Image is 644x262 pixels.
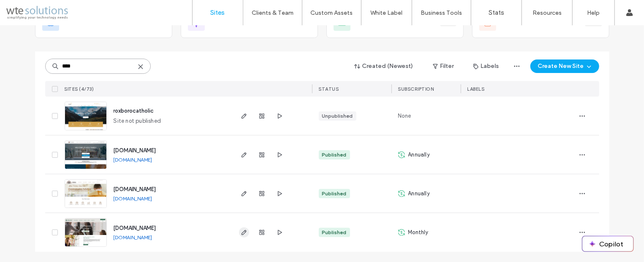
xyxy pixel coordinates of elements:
[319,86,339,92] span: STATUS
[311,9,353,16] label: Custom Assets
[114,157,152,163] a: [DOMAIN_NAME]
[322,229,347,236] div: Published
[114,234,152,240] a: [DOMAIN_NAME]
[467,86,485,92] span: LABELS
[582,236,633,251] button: Copilot
[408,151,430,159] span: Annually
[114,117,161,125] span: Site not published
[65,86,94,92] span: SITES (4/73)
[421,9,462,16] label: Business Tools
[114,195,152,202] a: [DOMAIN_NAME]
[347,59,421,73] button: Created (Newest)
[408,189,430,198] span: Annually
[371,9,403,16] label: White Label
[114,147,156,154] a: [DOMAIN_NAME]
[114,108,154,114] a: roxborocatholic
[211,9,225,16] label: Sites
[322,151,347,159] div: Published
[408,228,429,237] span: Monthly
[530,59,599,73] button: Create New Site
[587,9,600,16] label: Help
[322,190,347,197] div: Published
[398,86,434,92] span: SUBSCRIPTION
[424,59,462,73] button: Filter
[19,6,35,14] span: Help
[114,186,156,192] a: [DOMAIN_NAME]
[489,9,504,16] label: Stats
[252,9,293,16] label: Clients & Team
[466,59,507,73] button: Labels
[322,112,353,120] div: Unpublished
[114,225,156,231] a: [DOMAIN_NAME]
[398,112,411,120] span: None
[533,9,562,16] label: Resources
